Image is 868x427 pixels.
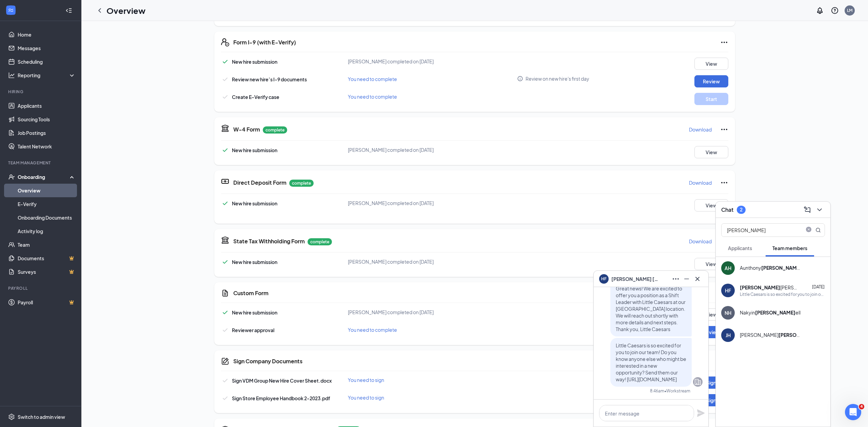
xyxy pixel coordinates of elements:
button: Ellipses [670,273,681,284]
span: close-circle [805,227,813,233]
svg: Checkmark [221,58,229,66]
input: Search team member [722,224,802,237]
div: You need to sign [348,394,517,401]
svg: UserCheck [8,174,15,180]
div: [PERSON_NAME] [PERSON_NAME] [740,331,801,338]
div: Team Management [8,160,74,166]
span: [DATE] [812,284,825,289]
iframe: Intercom live chat [845,404,861,420]
button: Minimize [681,273,692,284]
svg: FormI9EVerifyIcon [221,38,229,46]
div: LM [847,7,852,13]
div: Payroll [8,285,74,291]
button: Download [689,124,712,135]
svg: Checkmark [221,326,229,334]
button: Sign [694,394,728,406]
span: New hire submission [232,59,277,65]
h3: Chat [721,206,733,213]
a: Home [18,28,76,41]
h5: Direct Deposit Form [233,179,287,186]
button: View [694,258,728,270]
button: ComposeMessage [802,204,813,215]
svg: Ellipses [720,38,728,46]
a: Team [18,238,76,251]
svg: TaxGovernmentIcon [221,124,229,132]
svg: Checkmark [221,258,229,266]
svg: ChevronLeft [96,6,104,15]
span: Create E-Verify case [232,94,279,100]
b: [PERSON_NAME] [778,332,819,338]
div: Reporting [18,72,76,79]
a: Messages [18,41,76,55]
svg: ChevronDown [815,206,824,214]
h5: Form I-9 (with E-Verify) [233,39,296,46]
svg: DirectDepositIcon [221,177,229,185]
svg: Notifications [816,6,824,15]
span: Little Caesars is so excited for you to join our team! Do you know anyone else who might be inter... [616,342,686,382]
a: Scheduling [18,55,76,68]
svg: Checkmark [221,146,229,154]
svg: Info [517,76,523,82]
div: [PERSON_NAME] [740,284,801,291]
p: complete [263,126,287,134]
h5: Custom Form [233,289,269,297]
a: SurveysCrown [18,265,76,279]
span: Team members [772,245,807,251]
div: JH [726,332,731,339]
span: [PERSON_NAME] completed on [DATE] [348,200,434,206]
h5: Sign Company Documents [233,358,302,365]
svg: Cross [693,275,702,283]
div: Little Caesars is so excited for you to join our team! Do you know anyone else who might be inter... [740,291,825,297]
span: Review on new hire's first day [526,75,589,82]
a: DocumentsCrown [18,251,76,265]
div: AH [725,265,731,271]
button: Sign [694,377,728,389]
b: [PERSON_NAME] [755,309,795,316]
span: [PERSON_NAME] completed on [DATE] [348,309,434,315]
a: Talent Network [18,140,76,153]
span: close-circle [805,227,813,232]
svg: Checkmark [221,93,229,101]
span: [PERSON_NAME] completed on [DATE] [348,147,434,153]
p: Download [689,179,712,186]
div: Onboarding [18,174,70,180]
svg: Ellipses [720,179,728,187]
a: Onboarding Documents [18,211,76,224]
svg: Company [694,378,702,386]
a: PayrollCrown [18,296,76,309]
button: View [694,308,728,321]
svg: Checkmark [221,394,229,402]
span: 4 [859,404,864,409]
svg: CustomFormIcon [221,289,229,297]
svg: Checkmark [221,377,229,385]
h5: W-4 Form [233,126,260,133]
svg: Plane [697,409,705,417]
span: New hire submission [232,200,277,206]
button: Review [694,326,728,338]
h5: State Tax Withholding Form [233,238,305,245]
p: complete [308,238,332,245]
button: View [694,146,728,158]
svg: ComposeMessage [803,206,811,214]
button: Start [694,93,728,105]
svg: Collapse [65,7,72,14]
span: You need to complete [348,327,397,333]
a: Overview [18,184,76,197]
p: Download [689,126,712,133]
a: E-Verify [18,197,76,211]
svg: Checkmark [221,75,229,83]
b: [PERSON_NAME] [740,284,780,290]
div: You need to sign [348,377,517,383]
div: NH [725,309,731,316]
div: HF [725,287,731,294]
span: [PERSON_NAME] completed on [DATE] [348,58,434,64]
span: [PERSON_NAME] [PERSON_NAME] [611,275,659,283]
button: Review [694,75,728,87]
svg: QuestionInfo [831,6,839,15]
button: Download [689,177,712,188]
svg: Analysis [8,72,15,79]
svg: TaxGovernmentIcon [221,236,229,244]
div: 8:46am [650,388,664,394]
